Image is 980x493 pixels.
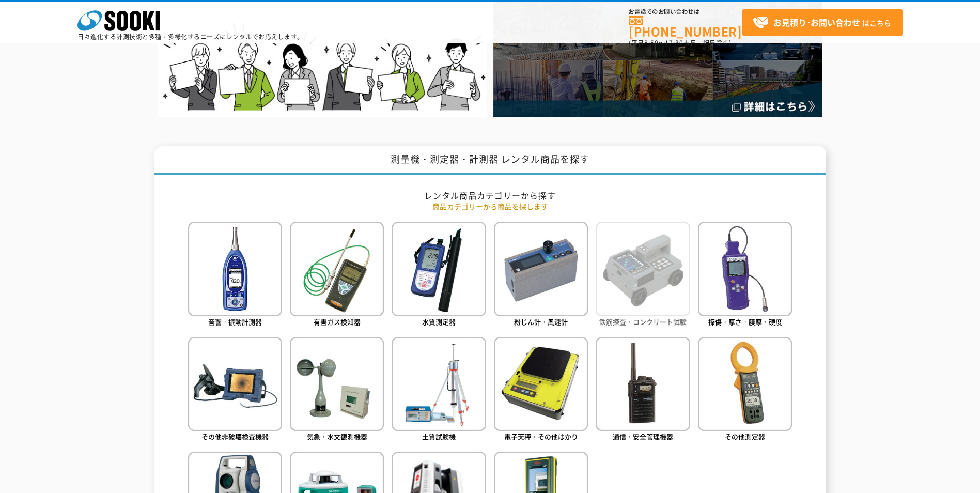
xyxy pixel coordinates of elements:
a: [PHONE_NUMBER] [629,16,742,37]
span: 水質測定器 [422,317,456,327]
span: 電子天秤・その他はかり [504,432,578,441]
span: 音響・振動計測器 [208,317,262,327]
span: (平日 ～ 土日、祝日除く) [629,38,731,48]
img: 粉じん計・風速計 [494,222,588,316]
img: その他非破壊検査機器 [188,337,282,431]
a: 電子天秤・その他はかり [494,337,588,444]
img: 土質試験機 [392,337,486,431]
img: 有害ガス検知器 [290,222,384,316]
a: その他測定器 [698,337,792,444]
span: 気象・水文観測機器 [307,432,367,441]
img: 電子天秤・その他はかり [494,337,588,431]
a: その他非破壊検査機器 [188,337,282,444]
p: 商品カテゴリーから商品を探します [188,201,792,212]
span: 鉄筋探査・コンクリート試験 [599,317,687,327]
span: 17:30 [665,38,683,48]
span: お電話でのお問い合わせは [629,9,742,15]
img: 音響・振動計測器 [188,222,282,316]
a: 粉じん計・風速計 [494,222,588,329]
a: 有害ガス検知器 [290,222,384,329]
span: その他測定器 [725,432,765,441]
h1: 測量機・測定器・計測器 レンタル商品を探す [154,146,826,175]
img: 鉄筋探査・コンクリート試験 [596,222,690,316]
span: 8:50 [644,38,659,48]
a: 水質測定器 [392,222,486,329]
h2: レンタル商品カテゴリーから探す [188,190,792,201]
p: 日々進化する計測技術と多種・多様化するニーズにレンタルでお応えします。 [77,34,304,40]
span: 粉じん計・風速計 [514,317,568,327]
span: 土質試験機 [422,432,456,441]
img: 気象・水文観測機器 [290,337,384,431]
a: 気象・水文観測機器 [290,337,384,444]
a: 土質試験機 [392,337,486,444]
span: はこちら [753,15,891,30]
img: 探傷・厚さ・膜厚・硬度 [698,222,792,316]
span: 有害ガス検知器 [314,317,361,327]
img: 通信・安全管理機器 [596,337,690,431]
img: 水質測定器 [392,222,486,316]
img: その他測定器 [698,337,792,431]
a: 探傷・厚さ・膜厚・硬度 [698,222,792,329]
span: 探傷・厚さ・膜厚・硬度 [708,317,782,327]
a: 通信・安全管理機器 [596,337,690,444]
a: 鉄筋探査・コンクリート試験 [596,222,690,329]
span: 通信・安全管理機器 [613,432,673,441]
strong: お見積り･お問い合わせ [773,16,860,28]
span: その他非破壊検査機器 [201,432,269,441]
a: 音響・振動計測器 [188,222,282,329]
a: お見積り･お問い合わせはこちら [742,9,903,36]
